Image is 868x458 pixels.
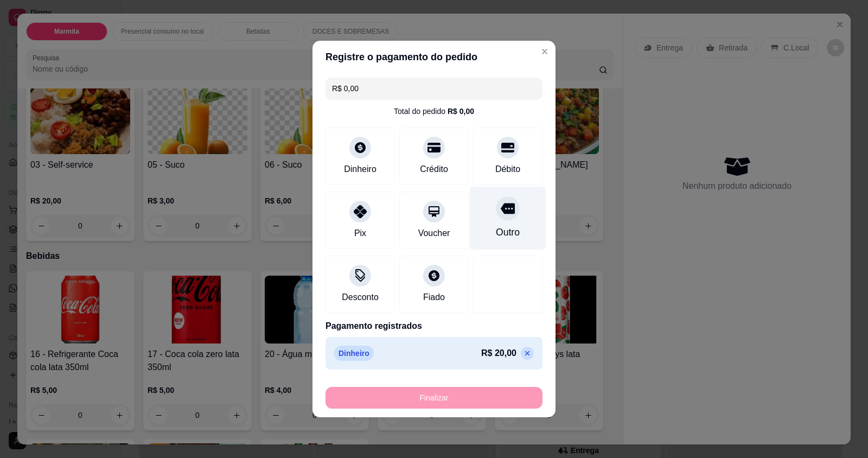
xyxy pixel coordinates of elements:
div: Desconto [342,291,379,304]
input: Ex.: hambúrguer de cordeiro [332,78,536,99]
p: Pagamento registrados [325,320,542,333]
p: R$ 20,00 [481,347,516,360]
header: Registre o pagamento do pedido [312,41,556,73]
div: Crédito [420,163,448,176]
div: Fiado [423,291,445,304]
p: Dinheiro [334,346,374,361]
div: Outro [496,225,520,239]
div: Pix [354,227,366,240]
button: Close [536,43,553,60]
div: Débito [495,163,520,176]
div: Voucher [418,227,450,240]
div: R$ 0,00 [448,106,474,117]
div: Total do pedido [394,106,474,117]
div: Dinheiro [344,163,376,176]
